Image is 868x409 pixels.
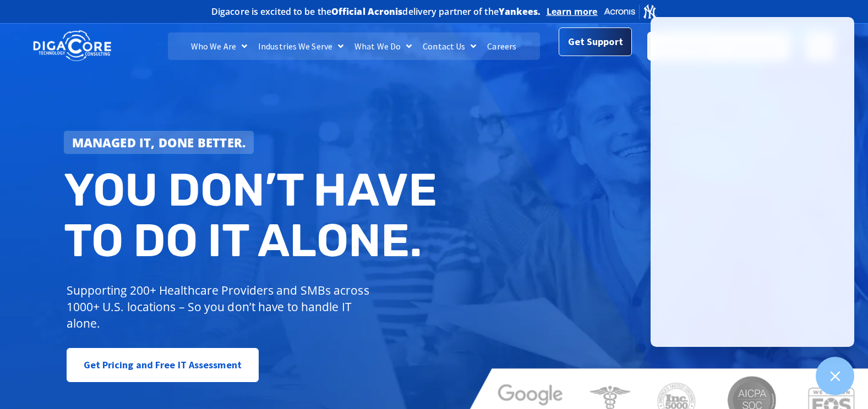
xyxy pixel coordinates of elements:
a: Get Support [559,27,632,56]
a: Get Pricing & IT Assessment [647,32,790,60]
span: Get Pricing and Free IT Assessment [84,354,242,376]
a: Careers [482,32,522,60]
a: Get Pricing and Free IT Assessment [67,348,259,382]
a: Industries We Serve [253,32,349,60]
b: Official Acronis [331,5,403,18]
a: Managed IT, done better. [64,131,254,154]
h2: You don’t have to do IT alone. [64,165,443,266]
a: Who We Are [185,32,253,60]
nav: Menu [168,32,540,60]
iframe: Chatgenie Messenger [651,17,854,347]
span: Get Support [568,31,623,53]
a: What We Do [349,32,417,60]
b: Yankees. [499,5,541,18]
strong: Managed IT, done better. [72,134,246,151]
p: Supporting 200+ Healthcare Providers and SMBs across 1000+ U.S. locations – So you don’t have to ... [67,282,374,331]
h2: Digacore is excited to be the delivery partner of the [211,7,541,16]
img: Acronis [603,3,657,19]
a: Contact Us [417,32,482,60]
a: Learn more [547,6,598,17]
img: DigaCore Technology Consulting [33,29,111,63]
